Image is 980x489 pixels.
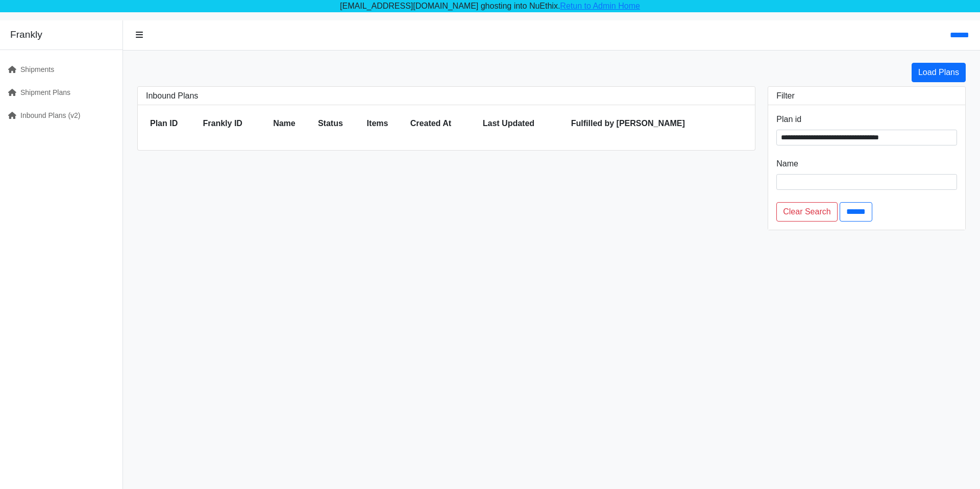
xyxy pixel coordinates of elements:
a: Retun to Admin Home [560,2,640,10]
a: Load Plans [912,63,966,82]
th: Status [314,113,363,134]
th: Name [269,113,314,134]
th: Created At [406,113,479,134]
th: Frankly ID [199,113,269,134]
th: Items [363,113,406,134]
th: Plan ID [146,113,199,134]
label: Name [776,158,798,170]
h3: Filter [776,91,957,101]
th: Fulfilled by [PERSON_NAME] [567,113,747,134]
label: Plan id [776,113,801,126]
a: Clear Search [776,202,837,222]
h3: Inbound Plans [146,91,747,101]
th: Last Updated [479,113,567,134]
